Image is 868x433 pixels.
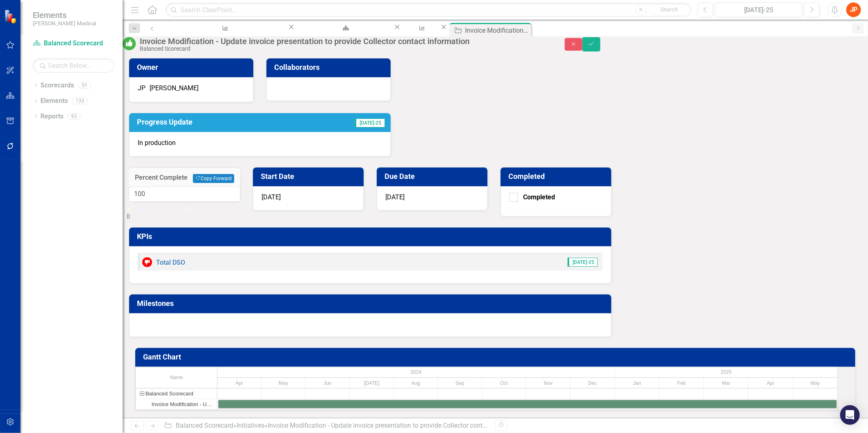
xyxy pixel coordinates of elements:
button: JP [846,2,861,17]
div: May [793,378,838,388]
div: Mar [704,378,749,388]
a: Total DSO [156,259,185,266]
div: Task: Start date: 2024-04-01 End date: 2025-05-31 [136,399,217,410]
a: Balanced Scorecard [33,39,114,48]
a: Pipeline Health (% of TSMs & KAMs Above Goal) [161,23,287,33]
div: Nov [526,378,570,388]
p: In production [138,138,382,148]
h3: Milestones [137,299,606,308]
div: Jan [615,378,660,388]
h3: Due Date [385,172,483,181]
div: May [262,378,306,388]
div: [PERSON_NAME] [150,84,199,93]
div: Apr [749,378,793,388]
div: 2024 [217,367,615,377]
img: Below Target [142,257,152,267]
div: JP [138,84,145,93]
div: Apr [217,378,262,388]
span: Search [660,6,678,13]
div: Open Intercom Messenger [840,405,860,425]
h3: Start Date [261,172,359,181]
h3: Owner [137,63,248,71]
span: [DATE]-25 [355,118,385,127]
div: Balanced Scorecard [140,46,548,52]
h3: Collaborators [274,63,386,71]
a: Initiatives [237,422,264,429]
button: [DATE]-25 [716,2,802,17]
div: Task: Balanced Scorecard Start date: 2024-04-01 End date: 2024-04-02 [136,388,217,399]
span: [DATE] [385,193,405,201]
div: Invoice Modification - Update invoice presentation to provide Collector contact information [140,37,548,46]
div: Jun [306,378,350,388]
div: Feb [660,378,704,388]
div: Invoice Modification - Update invoice presentation to provide Collector contact information [268,422,527,429]
input: Search ClearPoint... [166,3,692,17]
div: 51 [78,82,91,89]
a: Scorecards [40,81,74,90]
span: Elements [33,10,96,20]
button: Search [649,4,690,16]
div: Dec [570,378,615,388]
div: 93 [67,113,81,120]
input: Search Below... [33,58,114,73]
h3: Percent Complete [135,174,190,181]
h3: Gantt Chart [143,353,850,361]
span: [DATE] [262,193,281,201]
div: Invoice Modification - Update invoice presentation to provide Collector contact information [136,399,217,409]
h3: Completed [508,172,606,181]
div: 133 [72,98,88,105]
div: Balanced Scorecard Welcome Page [303,31,386,41]
img: On or Above Target [123,37,136,50]
a: Balanced Scorecard Welcome Page [295,23,393,33]
div: Pipeline Health (% of TSMs & KAMs Above Goal) [168,31,280,41]
button: Copy Forward [193,174,234,183]
span: [DATE]-25 [568,258,598,267]
div: Balanced Scorecard [136,388,217,399]
div: Aug [394,378,438,388]
div: Invoice Modification - Update invoice presentation to provide Collector contact information [152,399,215,409]
img: ClearPoint Strategy [4,9,18,24]
a: Reports [40,112,63,121]
div: » » [164,421,489,431]
h3: Progress Update [137,118,297,126]
div: Jul [350,378,394,388]
a: Elements [40,96,68,106]
a: Balanced Scorecard [176,422,233,429]
div: Balanced Scorecard [145,388,193,399]
div: Total DSO [409,31,432,41]
div: Name [136,367,217,388]
div: Oct [482,378,526,388]
div: Completed [523,193,555,202]
div: Invoice Modification - Update invoice presentation to provide Collector contact information [465,25,529,36]
h3: KPIs [137,232,606,241]
a: Total DSO [402,23,440,33]
div: Task: Start date: 2024-04-01 End date: 2025-05-31 [218,400,837,408]
small: [PERSON_NAME] Medical [33,20,96,27]
div: [DATE]-25 [718,5,799,15]
div: Sep [438,378,482,388]
div: 2025 [615,367,838,377]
